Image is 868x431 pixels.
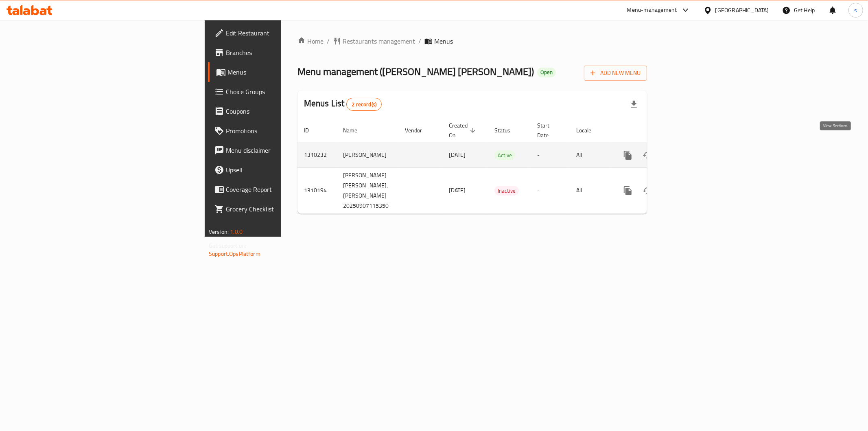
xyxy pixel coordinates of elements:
[627,5,677,15] div: Menu-management
[297,118,703,214] table: enhanced table
[208,43,350,62] a: Branches
[434,36,453,46] span: Menus
[226,87,343,97] span: Choice Groups
[618,181,638,200] button: more
[226,145,343,155] span: Menu disclaimer
[304,125,319,135] span: ID
[531,143,570,167] td: -
[337,167,398,213] td: [PERSON_NAME] [PERSON_NAME],[PERSON_NAME] 20250907115350
[297,62,534,81] span: Menu management ( [PERSON_NAME] [PERSON_NAME] )
[531,167,570,213] td: -
[230,226,243,237] span: 1.0.0
[494,125,521,135] span: Status
[208,23,350,43] a: Edit Restaurant
[208,199,350,219] a: Grocery Checklist
[297,36,647,46] nav: breadcrumb
[638,181,657,200] button: Change Status
[304,97,382,111] h2: Menus List
[537,68,556,77] div: Open
[208,62,350,82] a: Menus
[208,180,350,199] a: Coverage Report
[343,36,415,46] span: Restaurants management
[226,185,343,194] span: Coverage Report
[209,226,229,237] span: Version:
[226,48,343,57] span: Branches
[209,240,246,251] span: Get support on:
[226,204,343,214] span: Grocery Checklist
[226,106,343,116] span: Coupons
[612,118,703,143] th: Actions
[624,95,644,114] div: Export file
[226,165,343,175] span: Upsell
[346,98,382,111] div: Total records count
[570,143,612,167] td: All
[418,36,421,46] li: /
[537,69,556,76] span: Open
[449,185,466,196] span: [DATE]
[570,167,612,213] td: All
[537,121,560,140] span: Start Date
[226,126,343,136] span: Promotions
[208,121,350,141] a: Promotions
[715,6,769,15] div: [GEOGRAPHIC_DATA]
[347,101,381,108] span: 2 record(s)
[226,28,343,38] span: Edit Restaurant
[590,68,641,78] span: Add New Menu
[343,125,368,135] span: Name
[638,145,657,165] button: Change Status
[405,125,433,135] span: Vendor
[494,151,515,160] span: Active
[618,145,638,165] button: more
[494,186,519,196] span: Inactive
[576,125,602,135] span: Locale
[333,36,415,46] a: Restaurants management
[494,150,515,160] div: Active
[449,121,478,140] span: Created On
[337,143,398,167] td: [PERSON_NAME]
[227,67,343,77] span: Menus
[208,160,350,180] a: Upsell
[208,101,350,121] a: Coupons
[208,82,350,101] a: Choice Groups
[449,150,466,160] span: [DATE]
[584,66,647,81] button: Add New Menu
[208,141,350,160] a: Menu disclaimer
[209,248,260,259] a: Support.OpsPlatform
[854,6,857,15] span: s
